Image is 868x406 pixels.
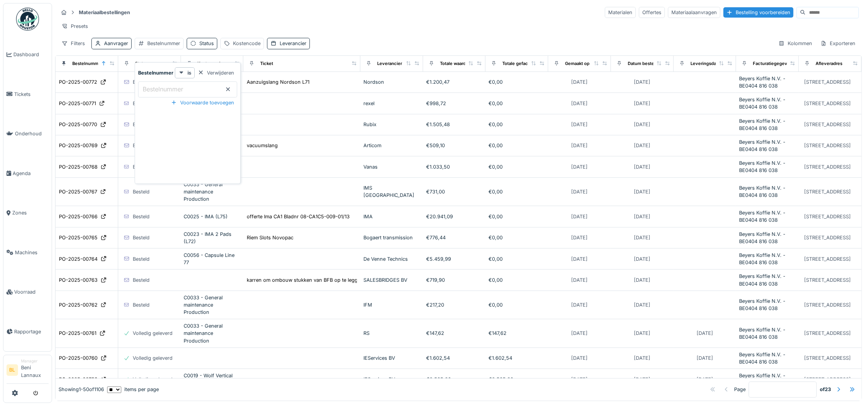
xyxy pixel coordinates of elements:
[489,255,545,263] div: €0,00
[59,163,98,171] div: PO-2025-00768
[147,40,180,47] div: Bestelnummer
[489,301,545,309] div: €0,00
[804,188,851,195] div: [STREET_ADDRESS]
[133,330,173,337] div: Volledig geleverd
[634,354,650,362] div: [DATE]
[739,184,796,199] div: Beyers Koffie N.V. - BE0404 816 038
[804,78,851,86] div: [STREET_ADDRESS]
[363,100,420,107] div: rexel
[739,273,796,287] div: Beyers Koffie N.V. - BE0404 816 038
[59,78,97,86] div: PO-2025-00772
[739,96,796,110] div: Beyers Koffie N.V. - BE0404 816 038
[572,121,588,128] div: [DATE]
[739,75,796,89] div: Beyers Koffie N.V. - BE0404 816 038
[59,386,104,393] div: Showing 1 - 50 of 1106
[133,213,150,220] div: Besteld
[198,60,223,67] div: Kostencode
[133,163,150,171] div: Besteld
[502,60,562,67] div: Totale gefactureerde waarde
[690,60,724,67] div: Leveringsdatum
[572,100,588,107] div: [DATE]
[739,209,796,224] div: Beyers Koffie N.V. - BE0404 816 038
[804,234,851,241] div: [STREET_ADDRESS]
[13,170,49,177] span: Agenda
[133,142,150,149] div: Besteld
[426,213,483,220] div: €20.941,09
[572,330,588,337] div: [DATE]
[363,184,420,199] div: IMS [GEOGRAPHIC_DATA]
[426,163,483,171] div: €1.033,50
[59,330,96,337] div: PO-2025-00761
[59,276,98,284] div: PO-2025-00763
[168,97,237,108] div: Voorwaarde toevoegen
[634,234,650,241] div: [DATE]
[697,330,713,337] div: [DATE]
[440,60,485,67] div: Totale waarde besteld
[184,252,241,266] div: C0056 - Capsule Line 77
[133,78,150,86] div: Besteld
[697,354,713,362] div: [DATE]
[107,386,159,393] div: items per page
[605,7,636,18] div: Materialen
[634,188,650,195] div: [DATE]
[363,330,420,337] div: RS
[184,213,241,220] div: C0025 - IMA (L75)
[14,288,49,296] span: Voorraad
[489,354,545,362] div: €1.602,54
[804,255,851,263] div: [STREET_ADDRESS]
[141,84,185,94] label: Bestelnummer
[59,121,97,128] div: PO-2025-00770
[639,7,665,18] div: Offertes
[804,121,851,128] div: [STREET_ADDRESS]
[363,78,420,86] div: Nordson
[133,354,173,362] div: Volledig geleverd
[233,40,261,47] div: Kostencode
[363,142,420,149] div: Articom
[634,330,650,337] div: [DATE]
[247,78,309,86] div: Aanzuigslang Nordson L71
[363,301,420,309] div: IFM
[804,376,851,383] div: [STREET_ADDRESS]
[739,138,796,153] div: Beyers Koffie N.V. - BE0404 816 038
[572,188,588,195] div: [DATE]
[247,234,293,241] div: Riem Slots Novopac
[817,38,859,49] div: Exporteren
[634,78,650,86] div: [DATE]
[739,231,796,245] div: Beyers Koffie N.V. - BE0404 816 038
[14,328,49,335] span: Rapportage
[76,9,133,16] strong: Materiaalbestellingen
[21,358,49,382] li: Beni Lannaux
[59,376,98,383] div: PO-2025-00759
[489,234,545,241] div: €0,00
[634,142,650,149] div: [DATE]
[572,78,588,86] div: [DATE]
[739,372,796,387] div: Beyers Koffie N.V. - BE0404 816 038
[59,255,98,263] div: PO-2025-00764
[739,351,796,365] div: Beyers Koffie N.V. - BE0404 816 038
[426,330,483,337] div: €147,62
[187,69,191,76] strong: is
[775,38,816,49] div: Kolommen
[15,249,49,256] span: Machines
[426,301,483,309] div: €217,20
[138,69,173,76] strong: Bestelnummer
[739,159,796,174] div: Beyers Koffie N.V. - BE0404 816 038
[634,255,650,263] div: [DATE]
[489,276,545,284] div: €0,00
[804,213,851,220] div: [STREET_ADDRESS]
[634,276,650,284] div: [DATE]
[804,163,851,171] div: [STREET_ADDRESS]
[489,188,545,195] div: €0,00
[489,100,545,107] div: €0,00
[804,354,851,362] div: [STREET_ADDRESS]
[723,7,793,18] div: Bestelling voorbereiden
[739,117,796,132] div: Beyers Koffie N.V. - BE0404 816 038
[58,38,88,49] div: Filters
[426,255,483,263] div: €5.459,99
[280,40,306,47] div: Leverancier
[13,51,49,58] span: Dashboard
[739,297,796,312] div: Beyers Koffie N.V. - BE0404 816 038
[816,60,842,67] div: Afleveradres
[363,376,420,383] div: IEServices BV
[634,121,650,128] div: [DATE]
